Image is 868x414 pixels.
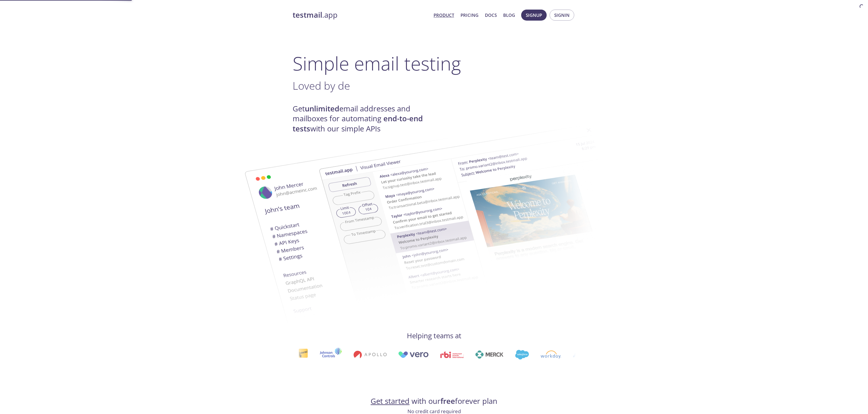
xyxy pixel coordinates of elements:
h4: with our forever plan [293,396,576,406]
button: Signup [521,10,547,21]
img: testmail-email-viewer [223,134,536,331]
img: vero [398,351,429,358]
img: apollo [354,350,387,359]
img: workday [541,350,561,359]
h4: Get email addresses and mailboxes for automating with our simple APIs [293,104,434,134]
a: Blog [503,11,515,19]
h4: Helping teams at [293,331,576,340]
a: Product [434,11,454,19]
a: Pricing [461,11,479,19]
img: salesforce [515,350,529,359]
strong: unlimited [305,104,339,114]
span: Signin [554,11,570,19]
img: merck [475,350,503,359]
span: Loved by de [293,78,350,93]
a: Get started [371,396,409,406]
img: testmail-email-viewer [319,115,632,312]
h1: Simple email testing [293,52,576,75]
a: Docs [485,11,497,19]
strong: end-to-end tests [293,113,423,133]
strong: testmail [293,10,322,20]
span: Signup [526,11,542,19]
strong: free [441,396,455,406]
a: testmail.app [293,10,429,20]
img: rbi [440,351,464,358]
img: johnsoncontrols [320,348,342,361]
button: Signin [550,10,574,21]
